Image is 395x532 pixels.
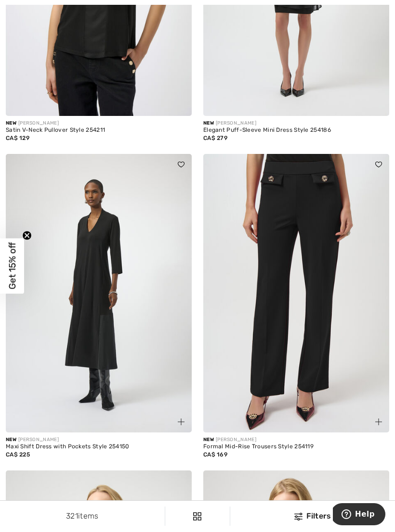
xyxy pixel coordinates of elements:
span: CA$ 225 [6,451,30,458]
span: CA$ 279 [203,135,227,141]
div: Satin V-Neck Pullover Style 254211 [6,127,192,134]
img: plus_v2.svg [178,418,184,425]
span: 321 [66,511,78,520]
div: Maxi Shift Dress with Pockets Style 254150 [6,443,192,450]
button: Close teaser [22,231,32,241]
img: heart_black_full.svg [375,162,382,167]
img: plus_v2.svg [375,418,382,425]
div: Filters [236,510,389,522]
span: CA$ 169 [203,451,227,458]
span: New [6,120,16,126]
img: Formal Mid-Rise Trousers Style 254119. Black [203,154,389,432]
img: Filters [294,513,303,520]
iframe: Opens a widget where you can find more information [333,503,385,527]
div: Elegant Puff-Sleeve Mini Dress Style 254186 [203,127,389,134]
div: [PERSON_NAME] [203,436,389,443]
img: heart_black_full.svg [178,162,184,167]
div: Formal Mid-Rise Trousers Style 254119 [203,443,389,450]
div: [PERSON_NAME] [6,120,192,127]
img: Filters [193,512,201,520]
span: Get 15% off [7,242,18,290]
div: [PERSON_NAME] [6,436,192,443]
span: New [6,437,16,443]
span: CA$ 129 [6,135,29,141]
span: New [203,120,214,126]
img: Maxi Shift Dress with Pockets Style 254150. Black [6,154,192,432]
div: [PERSON_NAME] [203,120,389,127]
span: New [203,437,214,443]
